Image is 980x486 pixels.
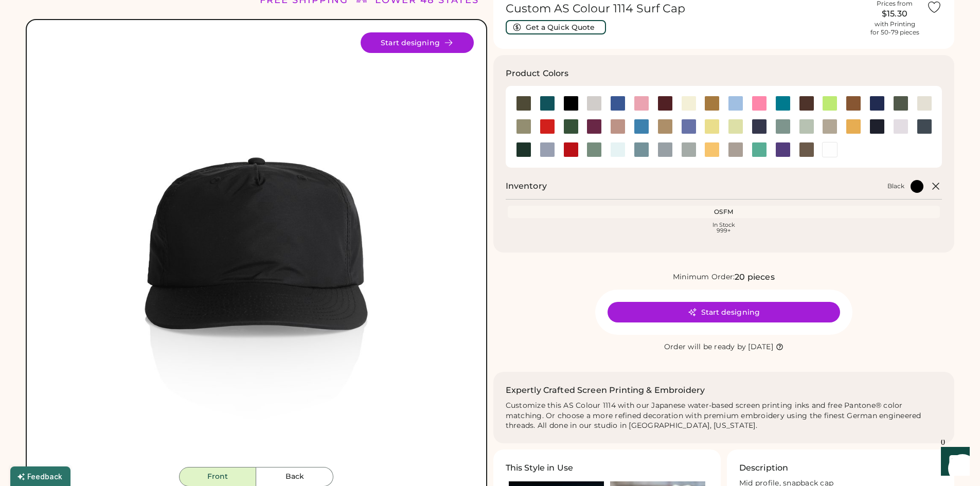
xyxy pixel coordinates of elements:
div: Order will be ready by [664,342,746,352]
div: Minimum Order: [673,272,735,282]
h3: This Style in Use [506,462,574,474]
div: 1114 Style Image [39,32,474,467]
h3: Product Colors [506,67,569,80]
button: Start designing [608,302,840,322]
div: [DATE] [748,342,773,352]
button: Start designing [361,32,474,53]
h2: Expertly Crafted Screen Printing & Embroidery [506,384,705,397]
div: with Printing for 50-79 pieces [870,20,919,37]
div: $15.30 [869,8,920,20]
h1: Custom AS Colour 1114 Surf Cap [506,2,863,16]
button: Get a Quick Quote [506,20,606,34]
h3: Description [739,462,789,474]
div: Customize this AS Colour 1114 with our Japanese water-based screen printing inks and free Pantone... [506,401,942,431]
h2: Inventory [506,180,547,192]
div: In Stock 999+ [510,222,938,233]
img: 1114 - Black Front Image [39,32,474,467]
iframe: Front Chat [931,440,975,484]
div: Black [887,182,904,190]
div: OSFM [510,208,938,216]
div: 20 pieces [735,271,774,283]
